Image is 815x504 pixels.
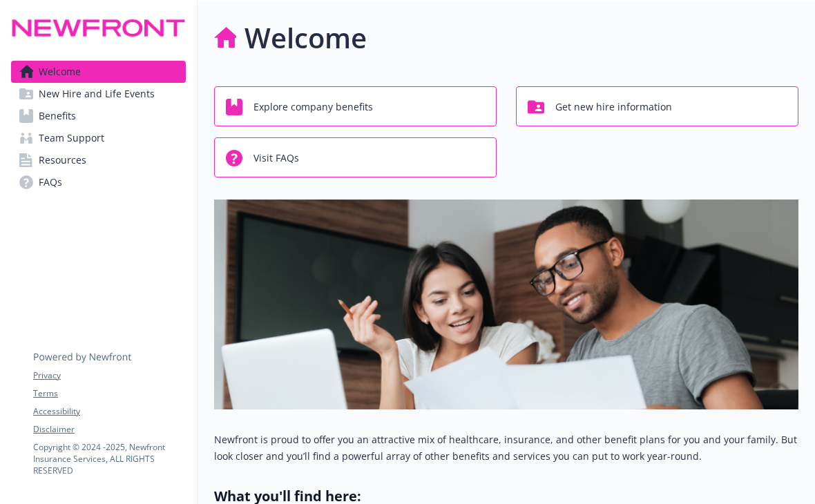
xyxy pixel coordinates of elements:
a: Accessibility [33,405,185,418]
a: New Hire and Life Events [11,83,186,105]
span: Benefits [39,105,76,127]
img: overview page banner [214,200,798,409]
a: Benefits [11,105,186,127]
a: Team Support [11,127,186,149]
p: Copyright © 2024 - 2025 , Newfront Insurance Services, ALL RIGHTS RESERVED [33,441,185,476]
span: Team Support [39,127,104,149]
button: Get new hire information [516,86,798,126]
a: Welcome [11,61,186,83]
span: Get new hire information [555,94,672,120]
h1: Welcome [245,17,367,59]
span: Welcome [39,61,81,83]
span: FAQs [39,171,62,193]
span: Explore company benefits [253,94,373,120]
button: Visit FAQs [214,137,497,177]
span: Visit FAQs [253,145,299,171]
a: Resources [11,149,186,171]
a: Disclaimer [33,423,185,436]
p: Newfront is proud to offer you an attractive mix of healthcare, insurance, and other benefit plan... [214,432,798,465]
span: New Hire and Life Events [39,83,155,105]
a: Terms [33,387,185,400]
button: Explore company benefits [214,86,497,126]
span: Resources [39,149,86,171]
a: Privacy [33,369,185,382]
a: FAQs [11,171,186,193]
